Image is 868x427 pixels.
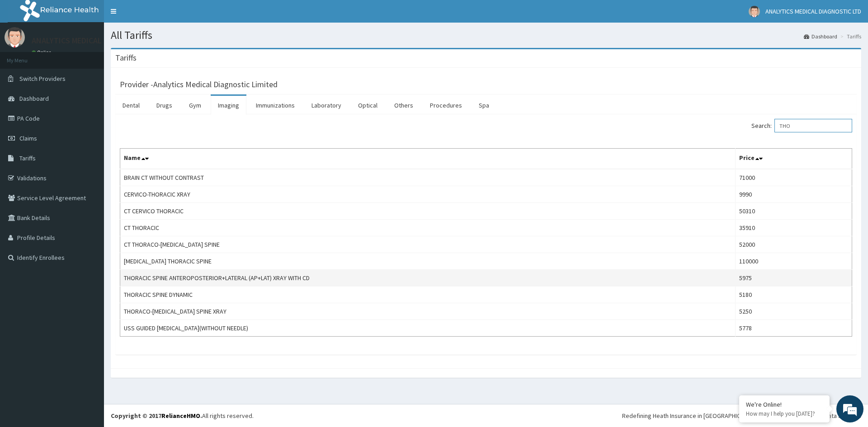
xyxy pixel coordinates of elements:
td: BRAIN CT WITHOUT CONTRAST [120,169,736,186]
label: Search: [751,119,852,132]
td: 5180 [736,286,852,303]
td: 5778 [736,320,852,337]
img: User Image [749,6,760,17]
a: Immunizations [249,96,302,115]
img: d_794563401_company_1708531726252_794563401 [17,45,37,68]
td: CERVICO-THORACIC XRAY [120,186,736,203]
td: THORACIC SPINE ANTEROPOSTERIOR+LATERAL (AP+LAT) XRAY WITH CD [120,270,736,286]
p: ANALYTICS MEDICAL DIAGNOSTIC LTD [32,37,162,45]
footer: All rights reserved. [104,404,868,427]
td: 5975 [736,270,852,286]
td: CT THORACO-[MEDICAL_DATA] SPINE [120,236,736,253]
td: 35910 [736,220,852,236]
span: Tariffs [19,154,36,162]
th: Price [736,149,852,169]
span: ANALYTICS MEDICAL DIAGNOSTIC LTD [765,7,861,15]
td: THORACIC SPINE DYNAMIC [120,286,736,303]
a: Spa [472,96,496,115]
li: Tariffs [838,33,861,40]
a: Gym [182,96,208,115]
td: 9990 [736,186,852,203]
div: Redefining Heath Insurance in [GEOGRAPHIC_DATA] using Telemedicine and Data Science! [622,411,861,420]
a: Online [32,49,53,56]
td: [MEDICAL_DATA] THORACIC SPINE [120,253,736,270]
textarea: Type your message and hit 'Enter' [5,247,172,278]
a: Laboratory [304,96,349,115]
a: Drugs [149,96,179,115]
div: We're Online! [746,400,823,408]
span: Dashboard [19,94,49,103]
a: Dental [115,96,147,115]
td: 50310 [736,203,852,220]
a: Procedures [423,96,469,115]
h3: Tariffs [115,54,137,62]
td: 71000 [736,169,852,186]
td: 52000 [736,236,852,253]
a: RelianceHMO [161,412,200,420]
span: Claims [19,134,37,142]
h3: Provider - Analytics Medical Diagnostic Limited [120,80,278,89]
div: Chat with us now [47,51,152,62]
a: Others [387,96,420,115]
td: THORACO-[MEDICAL_DATA] SPINE XRAY [120,303,736,320]
input: Search: [774,119,852,132]
div: Minimize live chat window [148,5,170,26]
span: Switch Providers [19,75,66,83]
h1: All Tariffs [111,29,861,41]
td: 110000 [736,253,852,270]
p: How may I help you today? [746,410,823,418]
td: CT THORACIC [120,220,736,236]
strong: Copyright © 2017 . [111,412,202,420]
td: USS GUIDED [MEDICAL_DATA](WITHOUT NEEDLE) [120,320,736,337]
th: Name [120,149,736,169]
a: Optical [351,96,385,115]
span: We're online! [52,114,125,205]
a: Imaging [211,96,246,115]
td: CT CERVICO THORACIC [120,203,736,220]
td: 5250 [736,303,852,320]
a: Dashboard [804,33,837,40]
img: User Image [5,27,25,47]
